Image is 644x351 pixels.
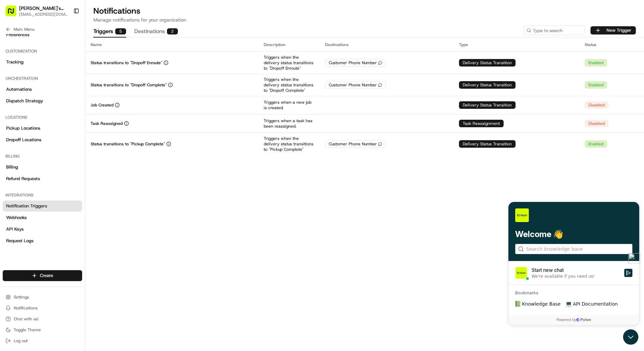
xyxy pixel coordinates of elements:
[264,55,314,71] p: Triggers when the delivery status transitions to "Dropoff Enroute"
[264,100,314,111] p: Triggers when a new job is created.
[93,26,126,38] button: Triggers
[6,59,24,65] span: Tracking
[91,121,123,126] p: Task Reassigned
[264,136,314,152] p: Triggers when the delivery status transitions to "Pickup Complete"
[524,26,585,35] input: Type to search
[3,173,82,184] a: Refund Requests
[14,327,41,333] span: Toggle Theme
[3,25,82,34] button: Main Menu
[3,303,82,313] button: Notifications
[6,226,24,232] span: API Keys
[14,338,28,343] span: Log out
[6,86,32,92] span: Automations
[134,26,178,38] button: Destinations
[3,3,71,19] button: [PERSON_NAME]'s Restaurant[EMAIL_ADDRESS][DOMAIN_NAME]
[585,81,607,89] div: Enabled
[3,190,82,201] div: Integrations
[264,42,314,47] div: Description
[459,59,516,67] div: Delivery Status Transition
[6,238,33,244] span: Request Logs
[40,273,53,279] span: Create
[459,81,516,89] div: Delivery Status Transition
[6,137,41,143] span: Dropoff Locations
[459,101,516,109] div: Delivery Status Transition
[3,84,82,95] a: Automations
[6,98,43,104] span: Dispatch Strategy
[115,28,126,34] div: 5
[585,59,607,67] div: Enabled
[585,120,609,127] div: Disabled
[3,162,82,173] a: Billing
[93,5,636,16] h1: Notifications
[3,73,82,84] div: Orchestration
[508,202,639,325] iframe: Customer support window
[93,16,636,23] p: Manage notifications for your organization
[14,294,29,300] span: Settings
[91,42,253,47] div: Name
[459,140,516,148] div: Delivery Status Transition
[19,5,68,12] button: [PERSON_NAME]'s Restaurant
[6,203,47,209] span: Notification Triggers
[3,292,82,302] button: Settings
[14,27,34,32] span: Main Menu
[3,46,82,57] div: Customization
[585,140,607,148] div: Enabled
[6,176,40,182] span: Refund Requests
[3,270,82,281] button: Create
[3,235,82,246] a: Request Logs
[91,102,113,108] p: Job Created
[459,120,504,127] div: Task Reassignment
[14,316,39,322] span: Chat with us!
[3,224,82,235] a: API Keys
[3,134,82,145] a: Dropoff Locations
[325,42,448,47] div: Destinations
[3,96,82,106] a: Dispatch Strategy
[585,101,609,109] div: Disabled
[585,42,639,47] div: Status
[628,253,640,263] img: logoController.png
[3,325,82,335] button: Toggle Theme
[6,164,18,170] span: Billing
[14,305,37,311] span: Notifications
[19,12,68,17] button: [EMAIL_ADDRESS][DOMAIN_NAME]
[91,82,167,88] p: Status transitions to "Dropoff Complete"
[3,314,82,324] button: Chat with us!
[325,59,386,67] div: Customer Phone Number
[325,140,386,148] div: Customer Phone Number
[3,57,82,68] a: Tracking
[264,118,314,129] p: Triggers when a task has been reassigned.
[3,112,82,123] div: Locations
[91,141,165,147] p: Status transitions to "Pickup Complete"
[264,77,314,93] p: Triggers when the delivery status transitions to "Dropoff Complete"
[3,123,82,134] a: Pickup Locations
[6,32,29,38] span: Preferences
[3,29,82,40] a: Preferences
[6,215,27,221] span: Webhooks
[591,26,636,34] button: New Trigger
[3,201,82,211] a: Notification Triggers
[3,212,82,223] a: Webhooks
[622,328,641,347] iframe: Open customer support
[91,60,162,65] p: Status transitions to "Dropoff Enroute"
[3,336,82,346] button: Log out
[6,125,40,131] span: Pickup Locations
[325,81,386,89] div: Customer Phone Number
[3,151,82,162] div: Billing
[167,28,178,34] div: 2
